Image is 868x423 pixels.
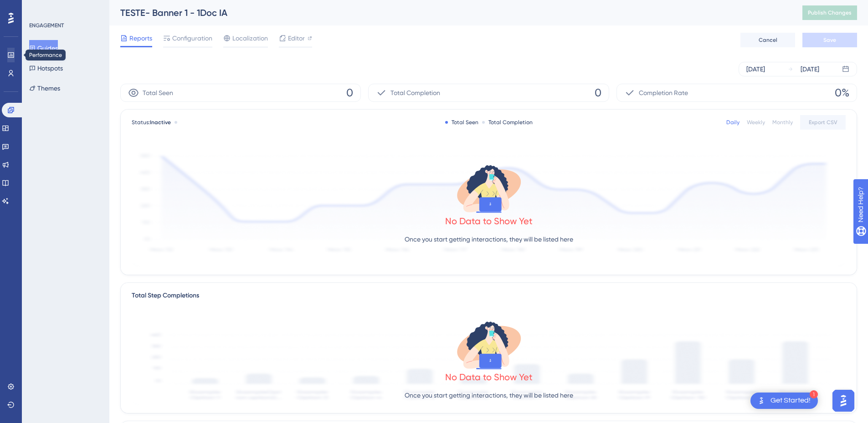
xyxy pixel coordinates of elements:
[445,371,533,383] div: No Data to Show Yet
[172,33,212,44] span: Configuration
[772,119,793,126] div: Monthly
[29,22,64,29] div: ENGAGEMENT
[232,33,268,44] span: Localization
[150,119,171,126] span: Inactive
[810,390,818,398] div: 1
[132,290,199,301] div: Total Step Completions
[746,64,765,75] div: [DATE]
[802,33,857,47] button: Save
[120,6,780,19] div: TESTE- Banner 1 - 1Doc IA
[808,9,852,16] span: Publish Changes
[390,87,440,98] span: Total Completion
[595,86,601,100] span: 0
[802,5,857,20] button: Publish Changes
[29,80,60,96] button: Themes
[346,86,353,100] span: 0
[29,40,58,56] button: Guides
[835,86,849,100] span: 0%
[800,115,846,130] button: Export CSV
[129,33,152,44] span: Reports
[445,215,533,227] div: No Data to Show Yet
[405,390,573,401] p: Once you start getting interactions, they will be listed here
[830,387,857,414] iframe: UserGuiding AI Assistant Launcher
[740,33,795,47] button: Cancel
[770,396,811,406] div: Get Started!
[21,2,57,13] span: Need Help?
[639,87,688,98] span: Completion Rate
[726,119,740,126] div: Daily
[823,36,836,44] span: Save
[801,64,819,75] div: [DATE]
[750,393,818,409] div: Open Get Started! checklist, remaining modules: 1
[405,234,573,245] p: Once you start getting interactions, they will be listed here
[756,395,767,406] img: launcher-image-alternative-text
[143,87,173,98] span: Total Seen
[29,60,63,76] button: Hotspots
[132,119,171,126] span: Status:
[747,119,765,126] div: Weekly
[288,33,305,44] span: Editor
[809,119,837,126] span: Export CSV
[482,119,533,126] div: Total Completion
[759,36,777,44] span: Cancel
[445,119,478,126] div: Total Seen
